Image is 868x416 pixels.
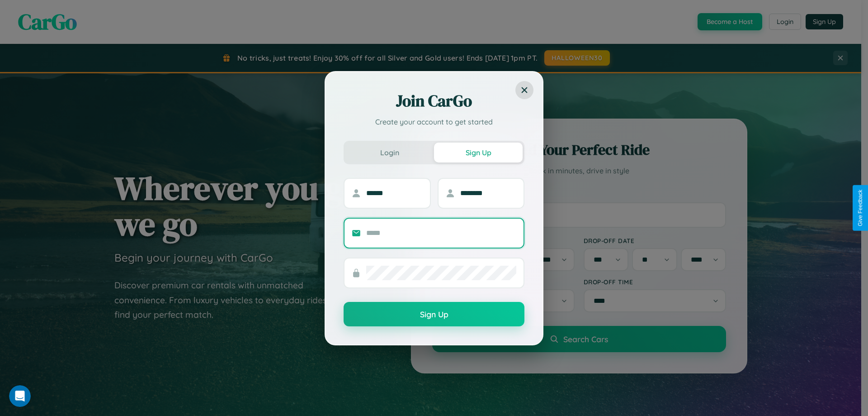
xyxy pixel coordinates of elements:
iframe: Intercom live chat [9,385,31,407]
h2: Join CarGo [344,90,524,112]
button: Sign Up [344,302,524,326]
p: Create your account to get started [344,116,524,127]
button: Sign Up [434,143,523,163]
div: Give Feedback [857,190,863,226]
button: Login [345,143,434,163]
